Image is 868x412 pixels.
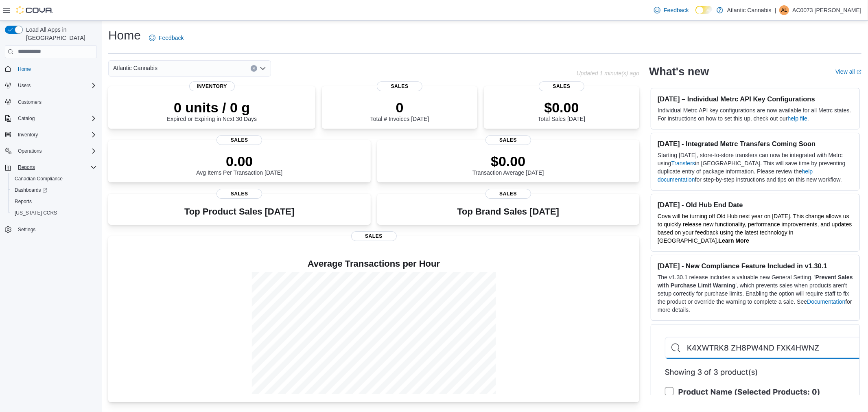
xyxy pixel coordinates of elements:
a: help file [788,115,807,122]
input: Dark Mode [695,6,713,14]
button: Settings [2,224,100,235]
span: Dashboards [11,185,97,195]
p: Updated 1 minute(s) ago [577,70,639,77]
span: Feedback [159,34,184,42]
span: Settings [18,226,35,233]
span: Sales [216,135,262,145]
span: Reports [11,197,97,206]
a: Dashboards [8,184,100,196]
div: Transaction Average [DATE] [472,153,544,176]
span: Sales [351,231,397,241]
p: The v1.30.1 release includes a valuable new General Setting, ' ', which prevents sales when produ... [658,273,853,314]
div: Expired or Expiring in Next 30 Days [167,99,257,122]
button: Operations [15,146,45,156]
span: Users [15,81,97,90]
a: Learn More [719,237,749,244]
h3: [DATE] - New Compliance Feature Included in v1.30.1 [658,262,853,270]
button: Users [2,80,100,91]
p: $0.00 [538,99,585,116]
p: $0.00 [472,153,544,169]
span: Settings [15,224,97,234]
a: Customers [15,97,45,107]
span: Inventory [189,81,235,91]
h3: [DATE] - Integrated Metrc Transfers Coming Soon [658,140,853,148]
p: Atlantic Cannabis [727,5,772,15]
p: 0 units / 0 g [167,99,257,116]
p: Starting [DATE], store-to-store transfers can now be integrated with Metrc using in [GEOGRAPHIC_D... [658,151,853,184]
a: Reports [11,197,35,206]
a: Feedback [651,2,692,18]
span: AL [781,5,787,15]
span: Reports [15,162,97,172]
button: Users [15,81,34,90]
button: Reports [2,162,100,173]
button: Reports [8,196,100,207]
span: Users [18,82,31,89]
p: Individual Metrc API key configurations are now available for all Metrc states. For instructions ... [658,106,853,123]
span: Home [15,64,97,74]
a: Feedback [146,30,187,46]
a: View allExternal link [835,68,861,75]
span: Cova will be turning off Old Hub next year on [DATE]. This change allows us to quickly release ne... [658,213,852,244]
span: Sales [485,135,531,145]
span: Operations [18,148,42,154]
p: | [775,5,776,15]
span: Canadian Compliance [15,175,63,182]
span: Reports [18,164,35,171]
span: Washington CCRS [11,208,97,218]
a: Documentation [807,298,845,305]
svg: External link [857,70,861,75]
span: Sales [216,189,262,199]
p: AC0073 [PERSON_NAME] [792,5,861,15]
span: Reports [15,198,32,205]
span: Customers [15,97,97,107]
h3: [DATE] - Old Hub End Date [658,201,853,209]
button: Catalog [15,114,38,123]
span: Customers [18,99,42,105]
span: Sales [485,189,531,199]
h3: [DATE] – Individual Metrc API Key Configurations [658,95,853,103]
span: Load All Apps in [GEOGRAPHIC_DATA] [23,26,97,42]
span: [US_STATE] CCRS [15,210,57,216]
span: Canadian Compliance [11,174,97,184]
span: Inventory [15,130,97,140]
a: Dashboards [11,185,50,195]
button: Inventory [15,130,41,140]
button: Canadian Compliance [8,173,100,184]
div: AC0073 Luff Nancy [779,5,789,15]
a: Canadian Compliance [11,174,66,184]
h2: What's new [649,65,709,78]
a: Transfers [671,160,695,167]
p: 0 [370,99,429,116]
span: Home [18,66,31,72]
button: Operations [2,145,100,157]
a: Settings [15,225,39,234]
span: Operations [15,146,97,156]
nav: Complex example [5,60,97,257]
h4: Average Transactions per Hour [115,259,633,269]
span: Sales [377,81,422,91]
span: Feedback [664,6,689,14]
button: Clear input [251,65,257,72]
button: [US_STATE] CCRS [8,207,100,219]
button: Open list of options [260,65,266,72]
button: Home [2,63,100,75]
a: Home [15,64,34,74]
span: Atlantic Cannabis [113,63,157,73]
button: Reports [15,162,38,172]
button: Catalog [2,113,100,124]
h3: Top Brand Sales [DATE] [457,207,559,217]
span: Sales [539,81,584,91]
button: Customers [2,96,100,108]
div: Avg Items Per Transaction [DATE] [196,153,282,176]
span: Dashboards [15,187,47,193]
img: Cova [16,6,53,14]
div: Total Sales [DATE] [538,99,585,122]
div: Total # Invoices [DATE] [370,99,429,122]
h1: Home [108,27,141,44]
a: [US_STATE] CCRS [11,208,60,218]
span: Inventory [18,131,38,138]
a: help documentation [658,168,813,183]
